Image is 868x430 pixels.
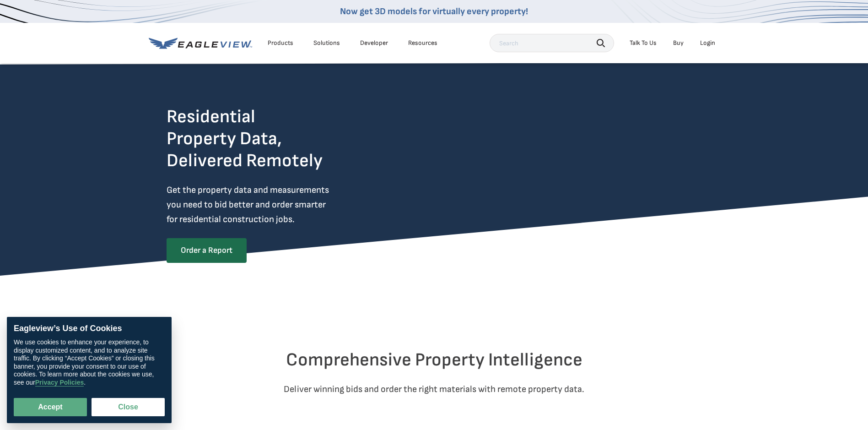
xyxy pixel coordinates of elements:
[14,338,165,386] div: We use cookies to enhance your experience, to display customized content, and to analyze site tra...
[14,398,87,416] button: Accept
[167,382,702,397] p: Deliver winning bids and order the right materials with remote property data.
[92,398,165,416] button: Close
[167,183,367,227] p: Get the property data and measurements you need to bid better and order smarter for residential c...
[340,6,528,17] a: Now get 3D models for virtually every property!
[167,238,247,263] a: Order a Report
[630,39,657,47] div: Talk To Us
[268,39,293,47] div: Products
[490,34,614,52] input: Search
[700,39,715,47] div: Login
[167,106,323,172] h2: Residential Property Data, Delivered Remotely
[14,324,165,334] div: Eagleview’s Use of Cookies
[673,39,684,47] a: Buy
[313,39,340,47] div: Solutions
[360,39,388,47] a: Developer
[167,349,702,371] h2: Comprehensive Property Intelligence
[408,39,437,47] div: Resources
[35,379,84,386] a: Privacy Policies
